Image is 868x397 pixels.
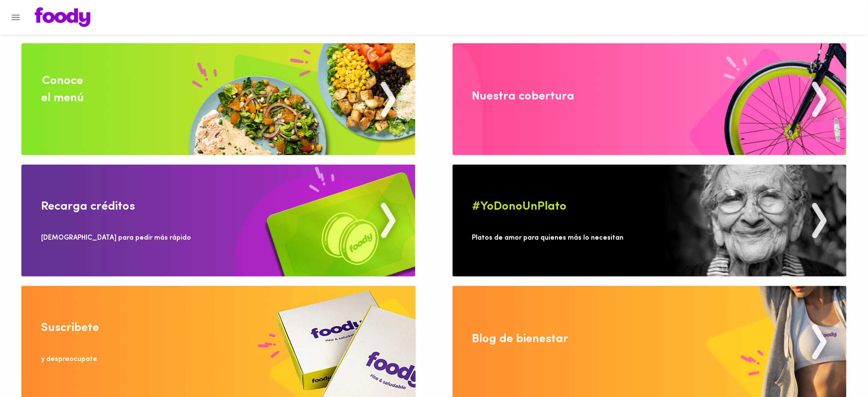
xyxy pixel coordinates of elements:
div: #YoDonoUnPlato [472,198,567,215]
img: Nuestra cobertura [453,43,847,155]
div: Blog de bienestar [472,331,569,348]
div: y despreocupate [41,355,97,364]
img: logo.png [35,7,90,27]
div: Suscribete [41,319,99,337]
div: Nuestra cobertura [472,88,575,105]
img: Recarga Creditos [21,165,415,277]
img: Yo Dono un Plato [453,165,847,277]
div: [DEMOGRAPHIC_DATA] para pedir más rápido [41,233,191,243]
div: Platos de amor para quienes más lo necesitan [472,233,624,243]
div: Conoce el menú [41,72,84,107]
iframe: Messagebird Livechat Widget [818,347,859,388]
div: Recarga créditos [41,198,135,215]
img: Conoce el menu [21,43,415,155]
button: Menu [5,7,26,28]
